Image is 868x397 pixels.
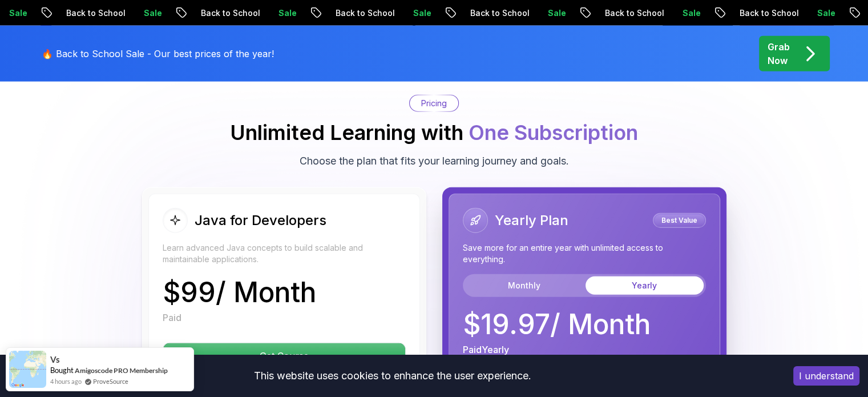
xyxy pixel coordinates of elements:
span: 4 hours ago [50,376,82,386]
h2: Yearly Plan [495,211,568,230]
button: Get Course [163,343,406,369]
a: ProveSource [93,376,128,386]
p: Paid Yearly [463,343,509,356]
p: Back to School [590,7,668,19]
p: 🔥 Back to School Sale - Our best prices of the year! [42,47,274,61]
p: Back to School [321,7,398,19]
p: Back to School [186,7,264,19]
button: Monthly [465,276,583,295]
span: Bought [50,366,74,375]
button: Accept cookies [793,366,859,386]
span: One Subscription [469,120,638,145]
span: vs [50,355,60,364]
p: Paid [163,311,181,324]
h2: Unlimited Learning with [230,121,638,144]
p: $ 19.97 / Month [463,311,651,338]
p: Save more for an entire year with unlimited access to everything. [463,242,706,265]
p: Back to School [51,7,129,19]
p: Sale [398,7,435,19]
p: Best Value [655,215,704,226]
p: Grab Now [768,40,790,67]
p: Back to School [725,7,802,19]
p: Pricing [421,98,447,109]
div: This website uses cookies to enhance the user experience. [9,363,776,388]
a: Amigoscode PRO Membership [75,366,168,375]
img: provesource social proof notification image [9,351,46,388]
h2: Java for Developers [195,211,326,230]
p: Sale [668,7,704,19]
p: Back to School [455,7,533,19]
p: Sale [802,7,839,19]
p: Sale [533,7,570,19]
p: $ 99 / Month [163,279,316,306]
button: Yearly [586,276,704,295]
p: Sale [129,7,165,19]
p: Learn advanced Java concepts to build scalable and maintainable applications. [163,242,406,265]
p: Sale [264,7,300,19]
p: Get Course [163,343,405,368]
p: Choose the plan that fits your learning journey and goals. [300,153,569,169]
